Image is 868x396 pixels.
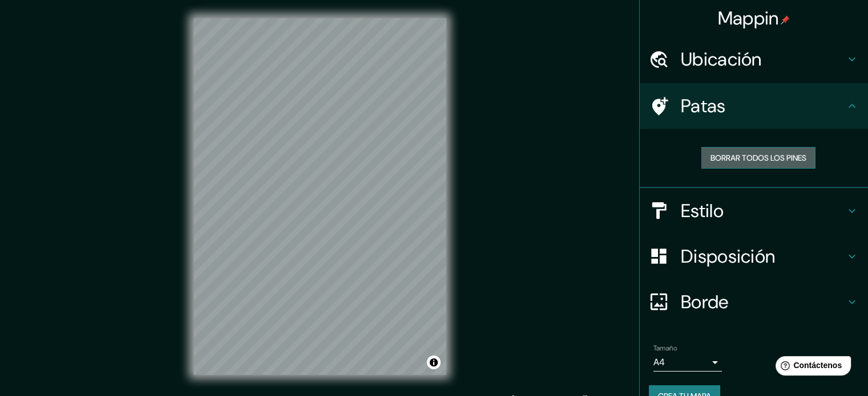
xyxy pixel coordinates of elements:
[640,83,868,129] div: Patas
[766,352,855,383] iframe: Lanzador de widgets de ayuda
[681,47,762,71] font: Ubicación
[427,356,441,369] button: Activar o desactivar atribución
[653,353,722,371] div: A4
[653,344,677,353] font: Tamaño
[681,290,729,314] font: Borde
[653,356,665,368] font: A4
[193,18,446,375] canvas: Mapa
[681,244,775,268] font: Disposición
[640,36,868,82] div: Ubicación
[640,188,868,234] div: Estilo
[710,153,806,163] font: Borrar todos los pines
[640,279,868,325] div: Borde
[718,6,779,30] font: Mappin
[701,147,815,169] button: Borrar todos los pines
[681,94,726,118] font: Patas
[640,234,868,279] div: Disposición
[781,15,790,25] img: pin-icon.png
[681,199,724,223] font: Estilo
